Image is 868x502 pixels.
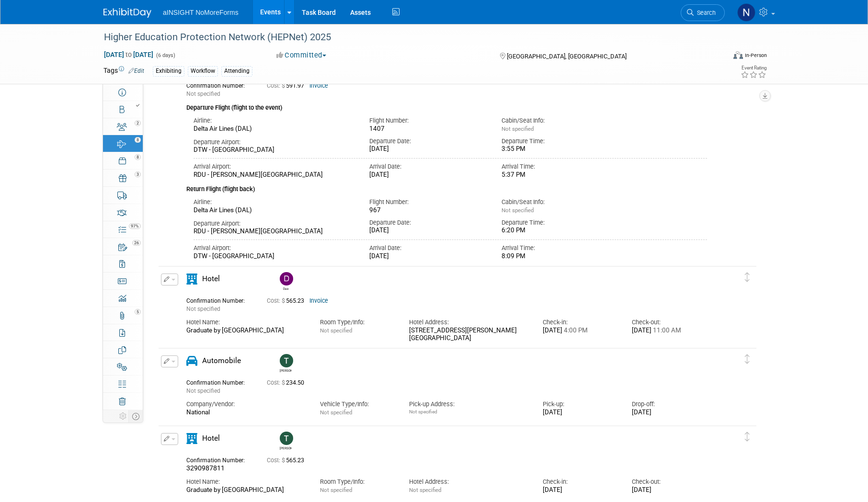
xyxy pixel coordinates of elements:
img: Nichole Brown [737,3,755,22]
div: Arrival Date: [369,162,487,171]
div: 6:20 PM [502,227,619,235]
div: Departure Time: [502,218,619,227]
span: 8 [135,154,141,160]
div: National [186,409,306,417]
div: [DATE] [632,486,707,494]
div: Exhibiting [153,66,184,76]
div: DTW - [GEOGRAPHIC_DATA] [194,146,355,154]
div: RDU - [PERSON_NAME][GEOGRAPHIC_DATA] [194,228,355,236]
i: Click and drag to move item [745,432,750,442]
a: 2 [103,118,143,135]
div: Check-in: [543,318,617,327]
span: [DATE] [DATE] [103,50,154,59]
span: 3290987811 [186,464,225,472]
div: Hotel Name: [186,318,306,327]
div: Return Flight (flight back) [186,179,707,194]
div: Departure Airport: [194,219,355,228]
img: ExhibitDay [103,8,151,18]
span: 26 [132,240,141,246]
div: Check-out: [632,478,707,486]
i: Click and drag to move item [745,354,750,364]
span: Cost: $ [267,297,286,304]
img: Teresa Papanicolaou [280,354,293,367]
span: Not specified [409,409,437,414]
div: Dae Kim [280,285,292,291]
img: Teresa Papanicolaou [280,432,293,445]
div: [DATE] [369,252,487,261]
span: Not specified [186,388,220,394]
span: Not specified [409,487,441,493]
div: Higher Education Protection Network (HEPNet) 2025 [101,29,710,46]
div: Room Type/Info: [320,478,395,486]
div: Graduate by [GEOGRAPHIC_DATA] [186,327,306,335]
div: Hotel Name: [186,478,306,486]
div: Company/Vendor: [186,400,306,409]
span: 591.97 [267,82,308,89]
div: 3:55 PM [502,145,619,153]
div: [DATE] [369,145,487,153]
img: Dae Kim [280,272,293,285]
div: Departure Date: [369,218,487,227]
a: 5 [103,307,143,324]
div: 8:09 PM [502,252,619,261]
span: 5 [135,309,141,315]
span: 565.23 [267,457,308,464]
div: RDU - [PERSON_NAME][GEOGRAPHIC_DATA] [194,171,355,179]
div: [DATE] [369,171,487,179]
i: Hotel [186,274,197,285]
div: Confirmation Number: [186,80,252,90]
div: In-Person [744,52,767,59]
div: Teresa Papanicolaou [280,445,292,450]
span: Cost: $ [267,457,286,464]
i: Hotel [186,433,197,444]
span: 3 [135,171,141,177]
div: [DATE] [543,409,617,417]
a: 8 [103,135,143,152]
span: 234.50 [267,379,308,386]
div: Check-in: [543,478,617,486]
div: Flight Number: [369,198,487,206]
div: 1407 [369,125,487,133]
div: Confirmation Number: [186,376,252,387]
a: 97% [103,221,143,238]
div: [DATE] [632,409,707,417]
i: Booth reservation complete [136,103,139,107]
i: Automobile [186,355,197,366]
div: Flight Number: [369,116,487,125]
span: (6 days) [155,52,175,58]
div: Drop-off: [632,400,707,409]
div: [DATE] [369,227,487,235]
div: Arrival Time: [502,162,619,171]
td: Tags [103,66,144,77]
div: [DATE] [543,486,617,494]
span: Not specified [320,487,352,493]
div: Attending [221,66,252,76]
span: 97% [129,223,141,229]
div: Airline: [194,198,355,206]
div: Graduate by [GEOGRAPHIC_DATA] [186,486,306,494]
div: Delta Air Lines (DAL) [194,206,355,215]
div: Workflow [188,66,218,76]
a: 3 [103,170,143,186]
a: Invoice [309,297,328,304]
div: Departure Flight (flight to the event) [186,98,707,113]
img: Format-Inperson.png [733,51,743,59]
span: 8 [135,137,141,143]
div: [STREET_ADDRESS][PERSON_NAME] [GEOGRAPHIC_DATA] [409,327,528,343]
span: Hotel [202,434,220,443]
div: Hotel Address: [409,318,528,327]
div: Arrival Date: [369,244,487,252]
span: Cost: $ [267,379,286,386]
div: Dae Kim [277,272,294,291]
div: Pick-up: [543,400,617,409]
a: Search [681,4,725,21]
div: Departure Time: [502,137,619,146]
div: Room Type/Info: [320,318,395,327]
div: Delta Air Lines (DAL) [194,125,355,133]
div: [DATE] [543,327,617,335]
div: Teresa Papanicolaou [277,432,294,450]
span: Cost: $ [267,82,286,89]
div: Teresa Papanicolaou [280,367,292,373]
span: 2 [135,120,141,126]
div: Arrival Airport: [194,244,355,252]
